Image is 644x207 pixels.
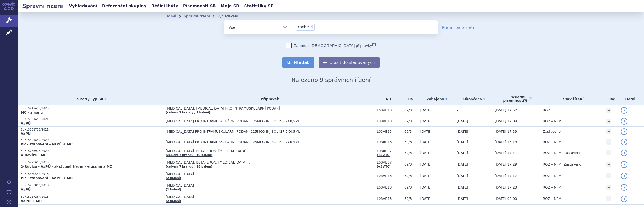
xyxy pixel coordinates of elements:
[404,162,417,166] span: 69/3
[18,2,67,10] h2: Správní řízení
[495,151,517,155] span: [DATE] 17:41
[377,119,401,123] span: L03AB13
[166,111,210,114] a: (celkem 2 brandy / 3 balení)
[316,23,319,30] input: roche
[372,43,376,46] abbr: (?)
[420,151,432,155] span: [DATE]
[606,162,611,167] a: +
[377,140,401,144] span: L03AB13
[606,129,611,134] a: +
[166,176,181,180] a: (2 balení)
[621,118,627,125] a: detail
[621,128,627,135] a: detail
[377,161,401,164] span: L03AB07
[296,24,315,31] li: roche
[166,130,306,134] span: [MEDICAL_DATA] PRO INTRAMUSKULÁRNÍ PODÁNÍ 125MCG INJ SOL ISP 2X0,5ML
[621,173,627,179] a: detail
[621,107,627,114] a: detail
[420,197,432,201] span: [DATE]
[150,2,180,10] a: Běžící lhůty
[420,108,432,112] span: [DATE]
[166,165,213,168] a: (celkem 7 brandů / 18 balení)
[404,197,417,201] span: 69/3
[420,119,432,123] span: [DATE]
[495,119,517,123] span: [DATE] 19:08
[457,162,468,166] span: [DATE]
[291,76,371,83] span: Nalezeno 9 správních řízení
[420,95,454,103] a: Zahájeno
[377,149,401,153] span: L03AB07
[621,150,627,156] a: detail
[495,162,517,166] span: [DATE] 17:29
[457,140,468,144] span: [DATE]
[21,183,163,187] p: SUKLS233890/2018
[543,162,581,166] span: ROZ – NPM, Zastaveno
[166,153,213,157] a: (celkem 7 brandů / 16 balení)
[282,57,314,68] button: Hledat
[21,149,163,153] p: SUKLS265975/2020
[523,99,527,103] abbr: (?)
[606,150,611,155] a: +
[310,25,314,28] span: ×
[166,140,306,144] span: [MEDICAL_DATA] PRO INTRAMUSKULÁRNÍ PODÁNÍ 125MCG INJ SOL ISP 2X0,5ML
[286,43,376,48] label: Zahrnout [DEMOGRAPHIC_DATA] přípravky
[166,199,181,203] a: (2 balení)
[606,108,611,113] a: +
[21,188,31,192] strong: VaPÚ
[604,93,618,105] th: Tag
[377,108,401,112] span: L03AB13
[457,151,468,155] span: [DATE]
[457,119,468,123] span: [DATE]
[606,196,611,201] a: +
[404,185,417,189] span: 69/3
[404,108,417,112] span: 69/3
[401,93,417,105] th: RS
[166,106,306,110] span: [MEDICAL_DATA], [MEDICAL_DATA] PRO INTRAMUSKULÁRNÍ PODÁNÍ
[21,172,163,176] p: SUKLS360544/2018
[67,2,99,10] a: Vyhledávání
[457,197,468,201] span: [DATE]
[404,151,417,155] span: 69/3
[184,14,210,18] a: Správní řízení
[21,161,163,164] p: SUKLS275693/2019
[420,140,432,144] span: [DATE]
[606,119,611,124] a: +
[377,153,390,157] a: (+3 ATC)
[543,151,581,155] span: ROZ – NPM, Zastaveno
[442,25,475,30] a: Přidat parametr
[621,161,627,168] a: detail
[404,130,417,134] span: 69/3
[165,14,176,18] a: Domů
[543,108,550,112] span: ROZ
[21,153,47,157] strong: 4-Revize - MC
[377,130,401,134] span: L03AB13
[420,162,432,166] span: [DATE]
[319,57,380,68] button: Uložit do sledovaných
[457,108,458,112] span: -
[404,174,417,178] span: 69/3
[21,122,31,125] strong: VaPÚ
[166,188,181,191] a: (2 balení)
[495,174,517,178] span: [DATE] 17:17
[495,108,517,112] span: [DATE] 17:52
[21,117,163,121] p: SUKLS131455/2021
[377,165,390,168] a: (+3 ATC)
[495,93,540,105] a: Poslednípísemnost(?)
[298,25,309,29] span: roche
[166,195,306,199] span: [MEDICAL_DATA]
[457,95,492,103] a: Ukončeno
[21,195,163,199] p: SUKLS217284/2015
[404,140,417,144] span: 69/3
[420,130,432,134] span: [DATE]
[21,165,112,169] strong: 2-Revize - VaPÚ - zkrácené řízení - vráceno z MZ
[606,173,611,178] a: +
[166,161,306,164] span: [MEDICAL_DATA], BETAFERON, [MEDICAL_DATA]…
[606,185,611,190] a: +
[457,130,468,134] span: [DATE]
[21,106,163,110] p: SUKLS247419/2025
[21,132,31,136] strong: VaPÚ
[495,130,517,134] span: [DATE] 17:39
[377,174,401,178] span: L03AB13
[163,93,374,105] th: Přípravek
[495,185,517,189] span: [DATE] 17:23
